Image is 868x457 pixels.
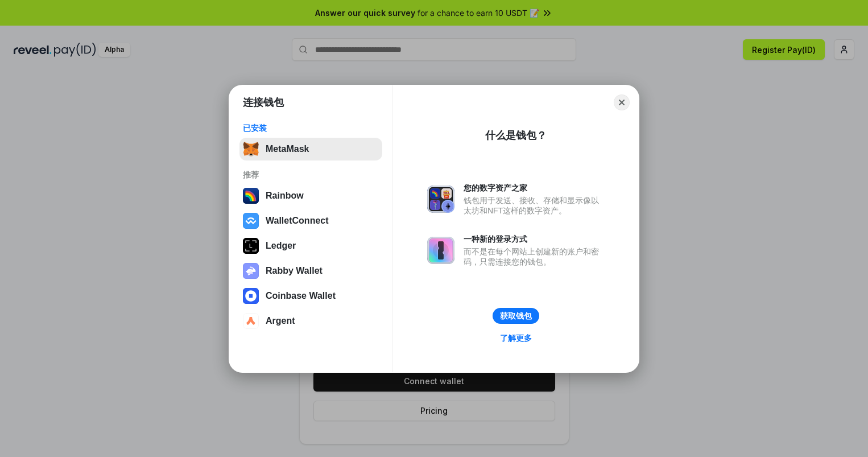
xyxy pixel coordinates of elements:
button: Argent [239,310,382,332]
div: Coinbase Wallet [266,291,336,301]
img: svg+xml,%3Csvg%20width%3D%2228%22%20height%3D%2228%22%20viewBox%3D%220%200%2028%2028%22%20fill%3D... [243,288,259,304]
div: 您的数字资产之家 [464,183,605,193]
button: 获取钱包 [493,308,539,324]
img: svg+xml,%3Csvg%20width%3D%2228%22%20height%3D%2228%22%20viewBox%3D%220%200%2028%2028%22%20fill%3D... [243,213,259,229]
img: svg+xml,%3Csvg%20fill%3D%22none%22%20height%3D%2233%22%20viewBox%3D%220%200%2035%2033%22%20width%... [243,141,259,157]
div: 一种新的登录方式 [464,234,605,244]
button: WalletConnect [239,209,382,232]
div: 钱包用于发送、接收、存储和显示像以太坊和NFT这样的数字资产。 [464,195,605,216]
div: Argent [266,316,295,326]
div: MetaMask [266,144,309,154]
div: WalletConnect [266,216,329,226]
div: 获取钱包 [500,311,532,321]
div: 什么是钱包？ [485,129,547,142]
div: Ledger [266,241,296,251]
h1: 连接钱包 [243,96,284,109]
img: svg+xml,%3Csvg%20width%3D%2228%22%20height%3D%2228%22%20viewBox%3D%220%200%2028%2028%22%20fill%3D... [243,313,259,329]
img: svg+xml,%3Csvg%20xmlns%3D%22http%3A%2F%2Fwww.w3.org%2F2000%2Fsvg%22%20fill%3D%22none%22%20viewBox... [427,237,454,264]
div: 而不是在每个网站上创建新的账户和密码，只需连接您的钱包。 [464,246,605,267]
div: Rainbow [266,191,304,201]
a: 了解更多 [493,331,539,345]
div: 已安装 [243,123,379,133]
img: svg+xml,%3Csvg%20xmlns%3D%22http%3A%2F%2Fwww.w3.org%2F2000%2Fsvg%22%20fill%3D%22none%22%20viewBox... [427,186,454,213]
div: 了解更多 [500,333,532,343]
button: Rabby Wallet [239,260,382,282]
button: Ledger [239,234,382,257]
img: svg+xml,%3Csvg%20width%3D%22120%22%20height%3D%22120%22%20viewBox%3D%220%200%20120%20120%22%20fil... [243,188,259,204]
img: svg+xml,%3Csvg%20xmlns%3D%22http%3A%2F%2Fwww.w3.org%2F2000%2Fsvg%22%20fill%3D%22none%22%20viewBox... [243,263,259,279]
button: Coinbase Wallet [239,285,382,307]
button: MetaMask [239,138,382,160]
button: Rainbow [239,184,382,207]
button: Close [614,94,630,110]
div: Rabby Wallet [266,266,323,276]
div: 推荐 [243,170,379,180]
img: svg+xml,%3Csvg%20xmlns%3D%22http%3A%2F%2Fwww.w3.org%2F2000%2Fsvg%22%20width%3D%2228%22%20height%3... [243,238,259,254]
